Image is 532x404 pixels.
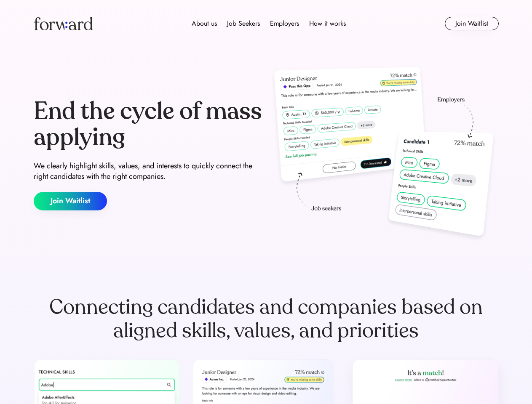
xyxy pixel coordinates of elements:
div: End the cycle of mass applying [34,98,263,150]
img: Forward logo [34,17,93,30]
div: About us [192,19,217,29]
img: hero-image.png [270,64,499,245]
button: Join Waitlist [34,192,107,210]
div: Connecting candidates and companies based on aligned skills, values, and priorities [34,295,499,343]
div: We clearly highlight skills, values, and interests to quickly connect the right candidates with t... [34,161,263,182]
div: Employers [270,19,299,29]
div: Job Seekers [227,19,260,29]
button: Join Waitlist [445,17,499,30]
div: How it works [309,19,346,29]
